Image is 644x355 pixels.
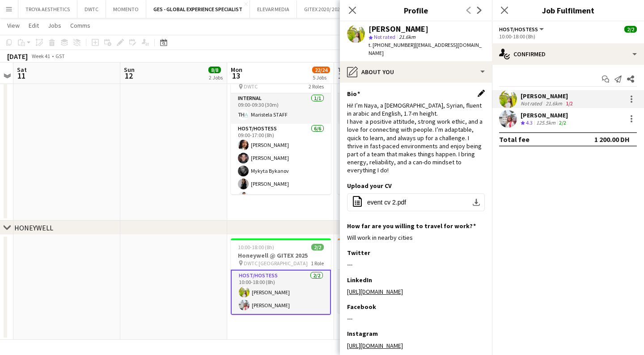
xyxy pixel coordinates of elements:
a: View [4,20,23,31]
span: Host/Hostess [499,26,538,33]
h3: Job Fulfilment [492,4,644,16]
span: 2/2 [624,26,637,33]
span: 2/2 [311,244,324,251]
button: ELEVAR MEDIA [250,0,297,18]
div: [PERSON_NAME] [521,111,568,119]
div: About you [340,61,492,83]
button: DWTC [77,0,106,18]
app-job-card: 09:00-17:00 (8h)7/7AWS @Gitex 2025 DWTC2 RolesInternal1/109:00-09:30 (30m)Maristela STAFFHost/Hos... [338,62,438,194]
span: event cv 2.pdf [367,199,406,206]
a: [URL][DOMAIN_NAME] [347,288,403,296]
app-card-role: Internal1/109:00-09:30 (30m)Maristela STAFF [231,93,331,124]
div: --- [347,260,485,268]
span: View [7,21,20,29]
app-card-role: Host/Hostess6/609:00-17:00 (8h)[PERSON_NAME][PERSON_NAME]Mykyta Bykanov[PERSON_NAME][PERSON_NAME] [231,124,331,219]
a: [URL][DOMAIN_NAME] [347,342,403,350]
span: Edit [29,21,39,29]
app-skills-label: 1/2 [566,100,573,107]
div: --- [347,314,485,322]
button: TROYA AESTHETICS [18,0,77,18]
h3: How far are you willing to travel for work? [347,222,476,230]
div: 5 Jobs [313,74,330,81]
span: Mon [231,66,242,74]
span: Jobs [48,21,61,29]
h3: Facebook [347,303,376,311]
span: 11 [16,71,27,81]
div: 2 Jobs [209,74,223,81]
h3: Bio [347,90,360,98]
span: Not rated [374,33,395,40]
button: event cv 2.pdf [347,193,485,211]
span: 21.6km [397,33,417,40]
app-job-card: 10:00-18:00 (8h)2/2Honeywell @ GITEX 2025 DWTC [GEOGRAPHIC_DATA]1 RoleHost/Hostess2/210:00-18:00 ... [231,238,331,315]
app-card-role: Internal1/109:00-09:30 (30m)Maristela STAFF [338,93,438,124]
span: 13 [229,71,242,81]
div: HONEYWELL [14,223,53,232]
app-job-card: 10:00-18:00 (8h)2/2Honeywell @ GITEX 2025 DWTC [GEOGRAPHIC_DATA]1 RoleHost/Hostess2/210:00-18:00 ... [338,238,438,313]
div: 125.5km [534,119,557,127]
button: GITEX 2020/ 2025 [297,0,350,18]
h3: Profile [340,4,492,16]
span: 8/8 [208,67,221,73]
div: 1 200.00 DH [594,135,630,144]
div: [PERSON_NAME] [369,25,428,33]
span: 2 Roles [309,83,324,90]
h3: Honeywell @ GITEX 2025 [231,251,331,259]
span: t. [PHONE_NUMBER] [369,42,415,48]
span: 1 Role [311,260,324,267]
div: [PERSON_NAME] [521,92,575,100]
span: 14 [336,71,348,81]
a: Edit [25,20,42,31]
div: GST [55,53,65,59]
span: DWTC [GEOGRAPHIC_DATA] [244,260,308,267]
div: Confirmed [492,43,644,65]
span: Week 41 [30,53,52,59]
h3: Upload your CV [347,182,392,190]
div: Total fee [499,135,530,144]
span: Comms [70,21,90,29]
app-card-role: Host/Hostess2/210:00-18:00 (8h)[PERSON_NAME][PERSON_NAME] [338,270,438,313]
span: 22/24 [312,67,330,73]
span: Sun [124,66,135,74]
app-card-role: Host/Hostess6/609:00-17:00 (8h)[PERSON_NAME][PERSON_NAME][PERSON_NAME]Mykyta Bykanov[PERSON_NAME] [338,124,438,219]
button: Host/Hostess [499,26,545,33]
app-card-role: Host/Hostess2/210:00-18:00 (8h)[PERSON_NAME][PERSON_NAME] [231,270,331,315]
a: Jobs [44,20,65,31]
div: [DATE] [7,52,28,61]
span: DWTC [244,83,258,90]
h3: Honeywell @ GITEX 2025 [338,251,438,259]
div: 10:00-18:00 (8h) [499,33,637,40]
h3: Twitter [347,249,370,257]
span: Tue [338,66,348,74]
span: 12 [123,71,135,81]
span: 10:00-18:00 (8h) [238,244,274,251]
span: | [EMAIL_ADDRESS][DOMAIN_NAME] [369,42,482,56]
span: 4.3 [526,119,533,126]
button: GES - GLOBAL EXPERIENCE SPECIALIST [146,0,250,18]
span: Sat [17,66,27,74]
button: MOMENTO [106,0,146,18]
a: Comms [67,20,94,31]
div: Not rated [521,100,544,107]
div: Will work in nearby cities [347,234,485,242]
div: 21.6km [544,100,564,107]
app-job-card: 09:00-17:00 (8h)7/7AWS @Gitex 2025 DWTC2 RolesInternal1/109:00-09:30 (30m)Maristela STAFFHost/Hos... [231,62,331,194]
app-skills-label: 2/2 [559,119,566,126]
h3: LinkedIn [347,276,372,284]
div: Hi! I’m Naya, a [DEMOGRAPHIC_DATA], Syrian, fluent in arabic and English, 1.7-m height. I have a ... [347,101,485,175]
h3: Instagram [347,330,378,338]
